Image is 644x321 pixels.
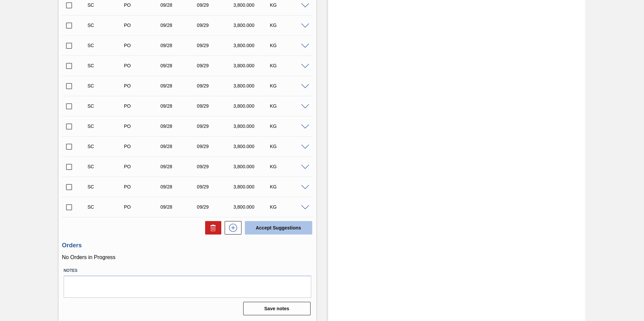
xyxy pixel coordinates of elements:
div: 09/28/2025 [159,43,199,48]
div: KG [268,43,309,48]
div: Purchase order [122,144,163,149]
div: Suggestion Created [86,204,127,210]
div: Purchase order [122,43,163,48]
div: KG [268,23,309,28]
div: 09/28/2025 [159,184,199,189]
div: 09/29/2025 [195,123,236,129]
div: Purchase order [122,23,163,28]
div: New suggestion [221,221,241,235]
div: Suggestion Created [86,164,127,169]
div: 3,800.000 [232,184,272,189]
div: 3,800.000 [232,164,272,169]
div: Suggestion Created [86,83,127,88]
button: Save notes [243,302,311,315]
div: Purchase order [122,83,163,88]
div: Purchase order [122,63,163,68]
div: Suggestion Created [86,144,127,149]
div: Purchase order [122,164,163,169]
div: Purchase order [122,103,163,109]
div: Purchase order [122,204,163,210]
div: KG [268,2,309,8]
div: 09/29/2025 [195,164,236,169]
div: KG [268,63,309,68]
div: 09/29/2025 [195,204,236,210]
div: 09/29/2025 [195,83,236,88]
div: Suggestion Created [86,63,127,68]
div: 09/29/2025 [195,43,236,48]
div: 09/28/2025 [159,63,199,68]
div: 09/28/2025 [159,103,199,109]
h3: Orders [62,242,313,249]
div: KG [268,83,309,88]
div: KG [268,184,309,189]
div: 09/29/2025 [195,2,236,8]
div: 09/28/2025 [159,2,199,8]
div: Purchase order [122,2,163,8]
div: Suggestion Created [86,23,127,28]
div: KG [268,103,309,109]
div: 09/29/2025 [195,23,236,28]
div: 3,800.000 [232,144,272,149]
div: 3,800.000 [232,23,272,28]
div: 3,800.000 [232,103,272,109]
div: 09/29/2025 [195,103,236,109]
div: 09/28/2025 [159,164,199,169]
div: 09/29/2025 [195,63,236,68]
div: 3,800.000 [232,123,272,129]
div: KG [268,204,309,210]
div: Suggestion Created [86,184,127,189]
div: 09/28/2025 [159,204,199,210]
div: Suggestion Created [86,103,127,109]
div: 3,800.000 [232,83,272,88]
button: Accept Suggestions [245,221,312,235]
div: 09/28/2025 [159,23,199,28]
div: 09/28/2025 [159,83,199,88]
div: 09/28/2025 [159,144,199,149]
div: Purchase order [122,184,163,189]
p: No Orders in Progress [62,254,313,260]
div: 3,800.000 [232,2,272,8]
div: 3,800.000 [232,204,272,210]
div: 09/29/2025 [195,184,236,189]
div: KG [268,123,309,129]
div: KG [268,144,309,149]
div: 09/29/2025 [195,144,236,149]
div: KG [268,164,309,169]
div: Suggestion Created [86,43,127,48]
div: Suggestion Created [86,123,127,129]
div: 09/28/2025 [159,123,199,129]
div: Accept Suggestions [241,220,313,235]
div: 3,800.000 [232,63,272,68]
div: Suggestion Created [86,2,127,8]
label: Notes [64,266,311,276]
div: Delete Suggestions [202,221,221,235]
div: 3,800.000 [232,43,272,48]
div: Purchase order [122,123,163,129]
